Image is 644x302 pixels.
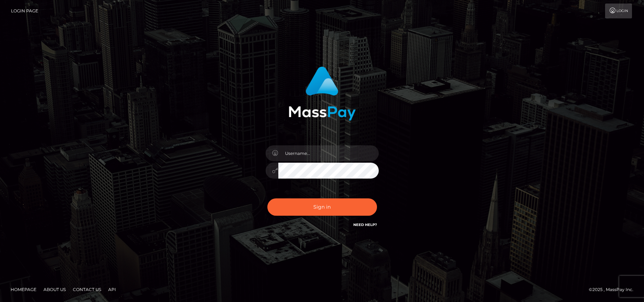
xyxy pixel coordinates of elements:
[289,66,356,121] img: MassPay Login
[70,284,104,295] a: Contact Us
[105,284,119,295] a: API
[267,198,377,216] button: Sign in
[589,286,639,294] div: © 2025 , MassPay Inc.
[8,284,39,295] a: Homepage
[605,4,632,18] a: Login
[41,284,69,295] a: About Us
[278,145,379,161] input: Username...
[353,222,377,227] a: Need Help?
[11,4,38,18] a: Login Page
